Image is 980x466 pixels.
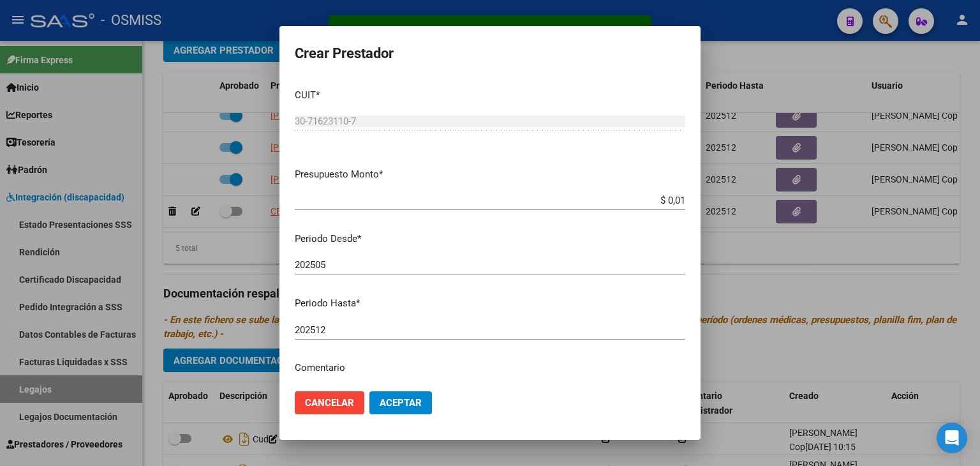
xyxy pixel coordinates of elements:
[295,361,685,375] p: Comentario
[295,88,685,103] p: CUIT
[295,41,685,66] h2: Crear Prestador
[369,391,432,414] button: Aceptar
[937,423,967,453] div: Open Intercom Messenger
[295,167,685,182] p: Presupuesto Monto
[295,296,685,311] p: Periodo Hasta
[295,232,685,246] p: Periodo Desde
[305,397,354,409] span: Cancelar
[295,391,364,414] button: Cancelar
[380,397,422,409] span: Aceptar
